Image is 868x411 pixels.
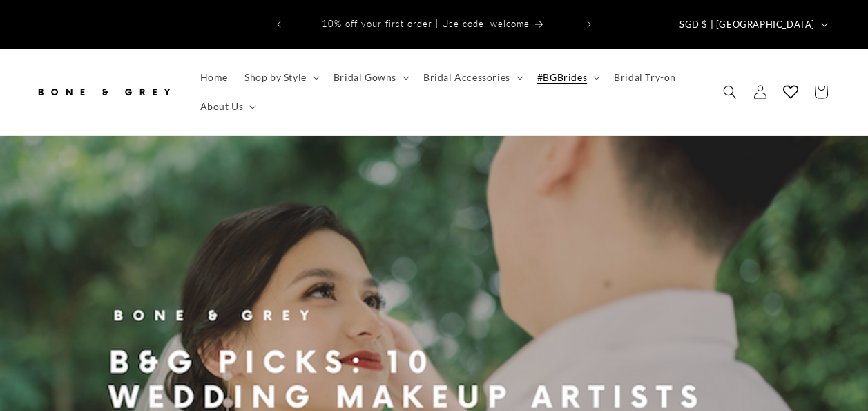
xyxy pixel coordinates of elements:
summary: Bridal Gowns [325,63,415,92]
img: Bone and Grey Bridal [35,77,173,107]
button: SGD $ | [GEOGRAPHIC_DATA] [671,11,833,37]
a: Bridal Try-on [606,63,684,92]
span: 10% off your first order | Use code: welcome [322,18,530,29]
span: SGD $ | [GEOGRAPHIC_DATA] [679,18,815,32]
span: Home [200,71,228,84]
button: Previous announcement [264,11,294,37]
button: Next announcement [574,11,604,37]
a: Home [192,63,236,92]
a: Bone and Grey Bridal [30,71,178,112]
summary: About Us [192,92,262,121]
summary: #BGBrides [529,63,606,92]
span: Bridal Gowns [334,71,396,84]
span: Shop by Style [244,71,307,84]
span: Bridal Try-on [614,71,676,84]
span: Bridal Accessories [423,71,510,84]
summary: Shop by Style [236,63,325,92]
summary: Bridal Accessories [415,63,529,92]
summary: Search [715,77,745,107]
span: #BGBrides [537,71,587,84]
span: About Us [200,100,244,113]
